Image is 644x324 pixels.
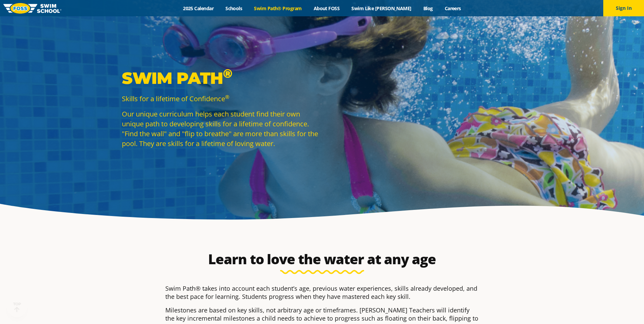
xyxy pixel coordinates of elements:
[220,5,248,12] a: Schools
[177,5,220,12] a: 2025 Calendar
[346,5,418,12] a: Swim Like [PERSON_NAME]
[248,5,308,12] a: Swim Path® Program
[162,251,482,267] h2: Learn to love the water at any age
[13,302,21,312] div: TOP
[122,68,319,88] p: Swim Path
[122,94,319,104] p: Skills for a lifetime of Confidence
[225,93,229,100] sup: ®
[223,66,232,81] sup: ®
[3,3,61,14] img: FOSS Swim School Logo
[417,5,439,12] a: Blog
[439,5,467,12] a: Careers
[165,284,479,301] p: Swim Path® takes into account each student’s age, previous water experiences, skills already deve...
[122,109,319,148] p: Our unique curriculum helps each student find their own unique path to developing skills for a li...
[308,5,346,12] a: About FOSS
